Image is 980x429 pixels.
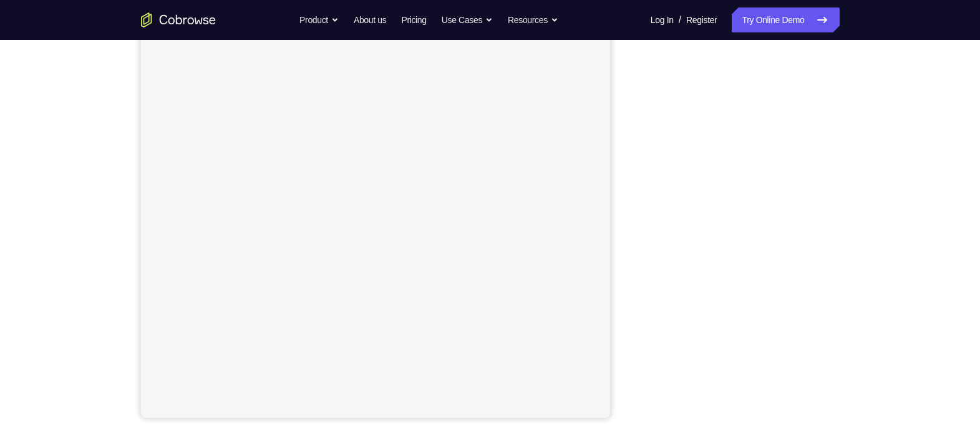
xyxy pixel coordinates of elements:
a: Go to the home page [141,12,216,27]
a: Register [686,7,717,32]
button: Use Cases [442,7,493,32]
button: Product [299,7,339,32]
button: Resources [508,7,558,32]
span: / [679,12,681,27]
a: Log In [651,7,674,32]
a: About us [354,7,386,32]
a: Try Online Demo [732,7,839,32]
a: Pricing [401,7,426,32]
